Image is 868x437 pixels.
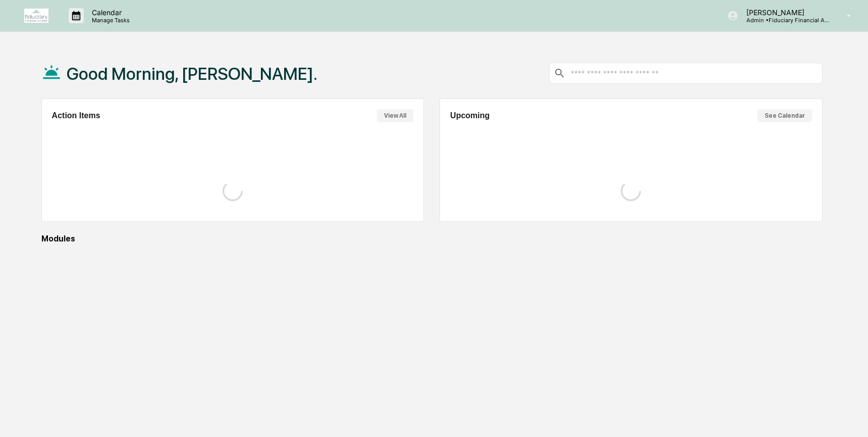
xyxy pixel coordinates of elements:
p: [PERSON_NAME] [738,8,832,17]
img: logo [24,9,48,23]
p: Calendar [84,8,135,17]
button: View All [377,109,413,122]
p: Manage Tasks [84,17,135,24]
button: See Calendar [757,109,812,122]
h2: Upcoming [450,111,490,120]
h2: Action Items [52,111,100,120]
div: Modules [41,234,823,244]
p: Admin • Fiduciary Financial Advisors [738,17,832,24]
h1: Good Morning, [PERSON_NAME]. [67,64,317,84]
